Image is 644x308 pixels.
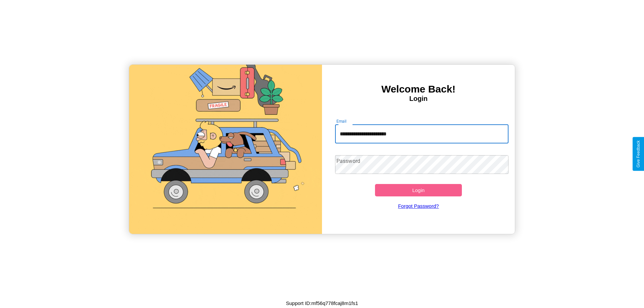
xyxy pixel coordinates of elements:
[322,95,515,103] h4: Login
[286,299,358,308] p: Support ID: mf56q778fcaj8m1fs1
[636,140,641,168] div: Give Feedback
[129,65,322,234] img: gif
[375,184,462,196] button: Login
[322,83,515,95] h3: Welcome Back!
[332,196,505,215] a: Forgot Password?
[336,118,347,124] label: Email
